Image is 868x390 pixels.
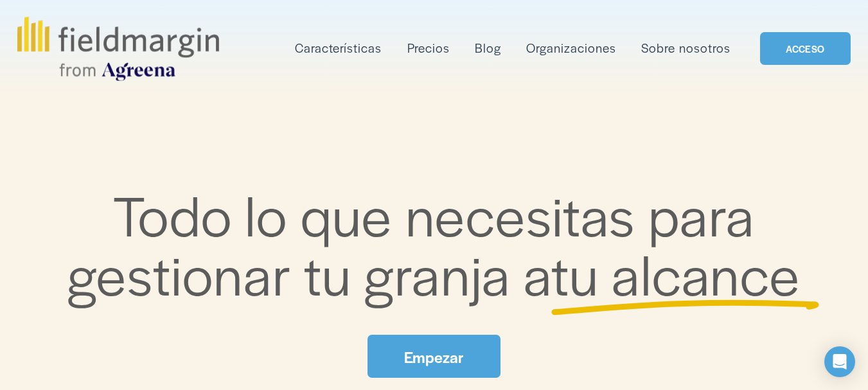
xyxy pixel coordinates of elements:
[786,42,824,55] font: ACCESO
[526,38,616,58] a: Organizaciones
[295,38,382,58] a: menú desplegable de carpetas
[551,235,801,312] font: tu alcance
[295,39,382,57] font: Características
[407,39,450,57] font: Precios
[407,38,450,58] a: Precios
[641,39,730,57] font: Sobre nosotros
[67,175,768,312] font: Todo lo que necesitas para gestionar tu granja a
[760,32,851,65] a: ACCESO
[404,346,463,368] font: Empezar
[17,17,219,81] img: fieldmargin.com
[526,39,616,57] font: Organizaciones
[475,39,501,57] font: Blog
[641,38,730,58] a: Sobre nosotros
[475,38,501,58] a: Blog
[368,335,500,378] a: Empezar
[824,346,855,377] div: Abrir Intercom Messenger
